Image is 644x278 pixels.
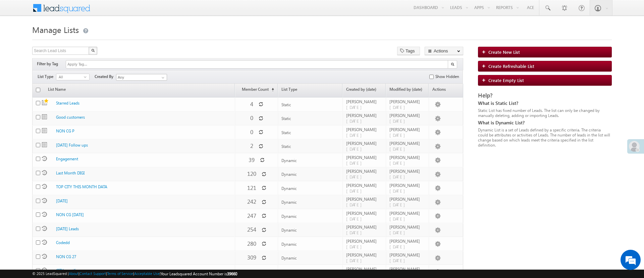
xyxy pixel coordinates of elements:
span: [DATE] [346,174,365,180]
a: Last Month DIGI [56,170,85,175]
span: [PERSON_NAME] [389,155,426,160]
span: select [84,75,89,78]
div: Filter by Tag [37,60,60,68]
a: List Type [278,84,342,97]
span: [DATE] [346,160,365,166]
a: TOP CITY THIS MONTH DATA [56,184,107,189]
span: [PERSON_NAME] [346,252,383,257]
span: © 2025 LeadSquared | | | | | [32,271,237,277]
a: NON CG [DATE] [56,212,84,217]
img: Search [91,49,95,52]
span: Static [281,116,291,121]
span: Static [42,142,47,147]
span: [PERSON_NAME] [389,197,426,202]
span: Dynamic [281,200,297,205]
span: All [56,74,84,80]
span: 120 [247,170,256,177]
a: Show All Items [158,74,166,81]
span: [DATE] [389,244,409,249]
span: Dynamic [281,255,297,261]
span: [DATE] [389,132,409,138]
span: [PERSON_NAME] [346,155,383,160]
img: Search [451,63,454,66]
span: Manage Lists [32,24,79,35]
span: Dynamic [281,214,297,219]
span: Dynamic [42,268,47,273]
span: 280 [247,240,256,247]
span: [DATE] [389,216,409,222]
a: About [69,271,78,276]
span: [PERSON_NAME] [389,183,426,188]
span: [DATE] [389,104,409,110]
span: [PERSON_NAME] [389,113,426,118]
input: Check all records [36,88,40,92]
span: 39 [249,156,255,164]
span: 39660 [227,271,237,276]
span: [PERSON_NAME] [346,141,383,146]
span: Create Empty List [488,77,524,83]
span: Dynamic [42,156,47,161]
span: [DATE] [346,132,365,138]
span: [DATE] [346,202,365,207]
span: Create Refreshable List [488,63,534,69]
span: Dynamic [42,184,47,189]
span: [DATE] [389,160,409,166]
span: Dynamic [42,254,47,259]
span: [PERSON_NAME] [346,267,383,272]
span: [PERSON_NAME] [389,127,426,132]
span: 309 [247,253,256,261]
span: [DATE] [389,118,409,124]
span: [PERSON_NAME] [346,225,383,230]
span: [DATE] [389,257,409,263]
span: [PERSON_NAME] [346,99,383,104]
span: [DATE] [346,118,365,124]
span: [PERSON_NAME] [346,169,383,174]
span: [PERSON_NAME] [389,211,426,216]
span: [DATE] [346,146,365,152]
span: Static [42,128,47,133]
a: CITY specific [56,268,78,273]
a: Terms of Service [107,271,133,276]
span: Dynamic [42,170,47,175]
a: Member Count(sorted ascending) [235,84,277,97]
span: (sorted ascending) [269,87,274,92]
span: Static [281,130,291,135]
a: NON CG 27 [56,254,76,259]
a: Modified by (date) [386,84,428,97]
a: Good customers [56,115,85,120]
span: [PERSON_NAME] [389,99,426,104]
span: 564 [247,268,256,275]
img: add_icon.png [482,64,488,68]
span: [DATE] [389,146,409,152]
label: Show Hidden [435,74,459,80]
span: 0 [250,114,253,122]
span: [DATE] [346,230,365,235]
div: What is Static List? [478,100,612,106]
a: Starred Leads [56,101,79,106]
span: Dynamic [42,226,47,231]
span: Dynamic [281,242,297,247]
span: [PERSON_NAME] [346,239,383,244]
a: [DATE] [56,198,68,203]
span: [PERSON_NAME] [346,197,383,202]
a: Contact Support [79,271,106,276]
span: [PERSON_NAME] [346,127,383,132]
div: Help? [478,92,612,98]
span: [DATE] [346,188,365,194]
span: Dynamic [42,198,47,203]
span: 254 [247,226,256,233]
span: Static [281,102,291,107]
span: List Type [38,74,56,80]
span: Dynamic [281,228,297,233]
span: 2 [250,142,253,150]
span: [PERSON_NAME] [346,211,383,216]
a: Created by (date) [343,84,385,97]
div: Static List has fixed number of Leads. The list can only be changed by manually deleting, adding ... [478,108,612,118]
span: [DATE] [389,174,409,180]
span: [PERSON_NAME] [389,225,426,230]
span: [DATE] [389,188,409,194]
span: [DATE] [389,230,409,235]
a: Acceptable Use [134,271,160,276]
span: Dynamic [281,172,297,177]
span: Dynamic [42,240,47,245]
